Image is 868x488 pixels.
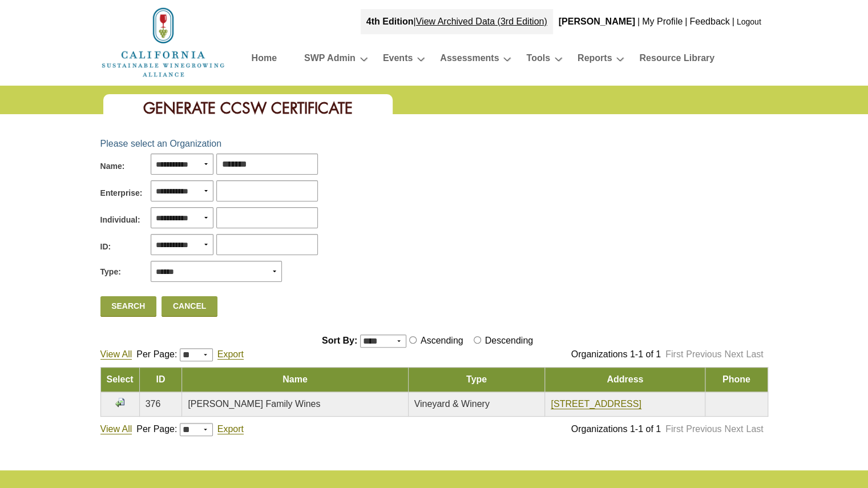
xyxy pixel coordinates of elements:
a: Resource Library [639,50,714,70]
img: logo_cswa2x.png [100,6,226,79]
label: Descending [483,336,538,345]
td: [PERSON_NAME] Family Wines [182,392,408,417]
td: ID [139,368,182,392]
span: Organizations 1-1 of 1 [571,424,661,434]
a: Next [724,349,743,359]
span: Vineyard & Winery [414,399,490,409]
span: Per Page: [136,349,177,359]
a: Assessments [440,50,499,70]
a: Export [217,424,244,434]
div: | [731,9,736,34]
span: Name: [100,160,125,172]
div: | [361,9,553,34]
a: View All [100,349,132,360]
strong: 4th Edition [366,17,414,26]
a: View Archived Data (3rd Edition) [416,17,547,26]
a: Previous [686,424,721,434]
a: Previous [686,349,721,359]
span: Generate CCSW Certificate [143,98,353,118]
a: SWP Admin [304,50,356,70]
div: | [684,9,688,34]
td: Select [100,368,139,392]
a: [STREET_ADDRESS] [551,399,641,409]
a: Home [252,50,277,70]
a: Cancel [162,296,217,317]
a: Search [100,296,156,317]
a: First [665,424,683,434]
span: Please select an Organization [100,139,222,148]
span: ID: [100,241,111,253]
span: Individual: [100,214,140,226]
a: My Profile [642,17,683,26]
a: Feedback [689,17,729,26]
a: First [665,349,683,359]
a: Next [724,424,743,434]
span: Enterprise: [100,187,143,199]
td: Address [545,368,705,392]
label: Ascending [418,336,468,345]
td: Phone [705,368,768,392]
a: Reports [578,50,612,70]
span: Type: [100,266,121,278]
a: Last [746,424,763,434]
td: Name [182,368,408,392]
td: Type [408,368,545,392]
a: Tools [526,50,550,70]
a: Events [383,50,413,70]
div: | [636,9,641,34]
span: 376 [146,399,161,409]
span: Organizations 1-1 of 1 [571,349,661,359]
a: Home [100,37,226,46]
a: View All [100,424,132,434]
b: [PERSON_NAME] [559,17,635,26]
a: Export [217,349,244,360]
a: Last [746,349,763,359]
a: Logout [737,17,761,26]
span: Per Page: [136,424,177,434]
span: Sort By: [322,336,357,345]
